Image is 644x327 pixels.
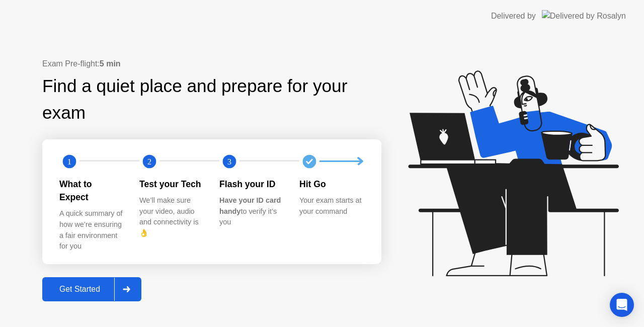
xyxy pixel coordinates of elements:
text: 1 [67,156,71,166]
div: Test your Tech [139,178,203,191]
b: 5 min [100,59,121,68]
div: Get Started [45,285,114,294]
div: We’ll make sure your video, audio and connectivity is 👌 [139,195,203,238]
div: A quick summary of how we’re ensuring a fair environment for you [59,208,123,252]
button: Get Started [42,277,141,301]
div: to verify it’s you [219,195,283,228]
div: Hit Go [299,178,363,191]
div: Open Intercom Messenger [610,293,634,317]
div: Delivered by [491,10,536,22]
div: What to Expect [59,178,123,204]
div: Flash your ID [219,178,283,191]
text: 3 [227,156,231,166]
div: Find a quiet place and prepare for your exam [42,73,381,126]
div: Exam Pre-flight: [42,58,381,70]
b: Have your ID card handy [219,196,281,215]
text: 2 [147,156,151,166]
div: Your exam starts at your command [299,195,363,217]
img: Delivered by Rosalyn [542,10,626,22]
